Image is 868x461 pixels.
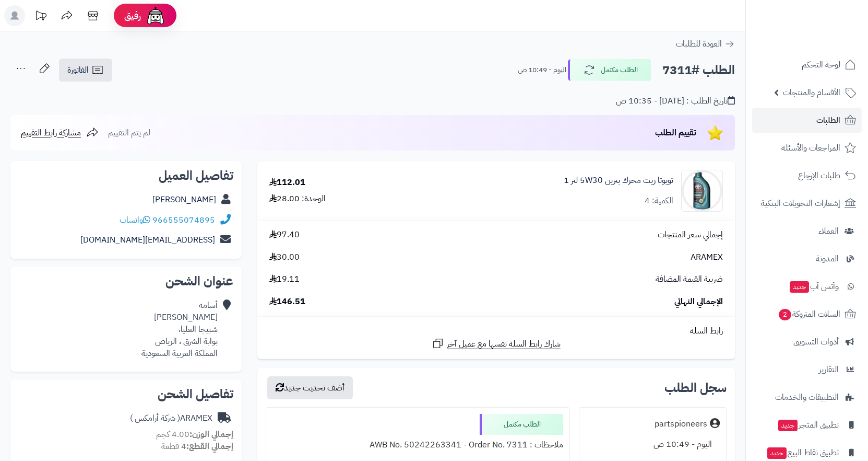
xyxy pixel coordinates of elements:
[752,163,862,188] a: طلبات الإرجاع
[130,412,212,424] div: ARAMEX
[819,362,839,377] span: التقارير
[564,175,673,187] a: تويوتا زيت محرك بنزين 5W30 لتر 1
[21,126,99,139] a: مشاركة رابط التقييم
[752,246,862,271] a: المدونة
[752,385,862,410] a: التطبيقات والخدمات
[816,251,839,266] span: المدونة
[752,302,862,327] a: السلات المتروكة2
[778,308,792,321] span: 2
[655,126,696,139] span: تقييم الطلب
[108,126,150,139] span: لم يتم التقييم
[19,388,233,400] h2: تفاصيل الشحن
[752,412,862,437] a: تطبيق المتجرجديد
[21,126,81,139] span: مشاركة رابط التقييم
[432,337,561,350] a: شارك رابط السلة نفسها مع عميل آخر
[586,434,720,455] div: اليوم - 10:49 ص
[59,59,112,82] a: الفاتورة
[261,325,731,337] div: رابط السلة
[269,193,326,205] div: الوحدة: 28.00
[161,440,233,453] small: 4 قطعة
[691,251,723,263] span: ARAMEX
[777,418,839,432] span: تطبيق المتجر
[480,414,563,435] div: الطلب مكتمل
[778,420,798,431] span: جديد
[778,307,840,321] span: السلات المتروكة
[19,169,233,182] h2: تفاصيل العميل
[518,65,566,75] small: اليوم - 10:49 ص
[766,445,839,460] span: تطبيق نقاط البيع
[189,428,233,441] strong: إجمالي الوزن:
[816,113,840,128] span: الطلبات
[767,447,787,459] span: جديد
[655,418,707,430] div: partspioneers
[80,234,215,246] a: [EMAIL_ADDRESS][DOMAIN_NAME]
[752,52,862,77] a: لوحة التحكم
[145,5,166,26] img: ai-face.png
[781,141,840,155] span: المراجعات والأسئلة
[752,218,862,244] a: العملاء
[186,440,233,453] strong: إجمالي القطع:
[818,224,839,238] span: العملاء
[664,382,727,394] h3: سجل الطلب
[269,229,300,241] span: 97.40
[789,279,839,294] span: وآتس آب
[790,281,809,293] span: جديد
[269,296,305,308] span: 146.51
[447,338,561,350] span: شارك رابط السلة نفسها مع عميل آخر
[568,59,651,81] button: الطلب مكتمل
[152,214,215,226] a: 966555074895
[682,170,722,212] img: 1698177532-71EW2sQ8LsL._AC_SY879_-90x90.jpg
[67,64,89,76] span: الفاتورة
[761,196,840,211] span: إشعارات التحويلات البنكية
[775,390,839,405] span: التطبيقات والخدمات
[269,177,305,189] div: 112.01
[267,376,353,399] button: أضف تحديث جديد
[752,108,862,133] a: الطلبات
[676,38,722,50] span: العودة للطلبات
[120,214,150,226] a: واتساب
[616,95,735,107] div: تاريخ الطلب : [DATE] - 10:35 ص
[797,8,858,30] img: logo-2.png
[662,60,735,81] h2: الطلب #7311
[658,229,723,241] span: إجمالي سعر المنتجات
[752,191,862,216] a: إشعارات التحويلات البنكية
[674,296,723,308] span: الإجمالي النهائي
[19,275,233,287] h2: عنوان الشحن
[783,85,840,100] span: الأقسام والمنتجات
[798,168,840,183] span: طلبات الإرجاع
[269,251,300,263] span: 30.00
[141,299,218,359] div: أسامه [PERSON_NAME] شبيجا العليا، بوابة الشرق ، الرياض المملكة العربية السعودية
[156,428,233,441] small: 4.00 كجم
[752,357,862,382] a: التقارير
[793,335,839,349] span: أدوات التسويق
[752,329,862,354] a: أدوات التسويق
[752,135,862,160] a: المراجعات والأسئلة
[124,9,141,22] span: رفيق
[152,193,216,206] a: [PERSON_NAME]
[28,5,54,29] a: تحديثات المنصة
[645,195,673,207] div: الكمية: 4
[656,273,723,285] span: ضريبة القيمة المضافة
[269,273,300,285] span: 19.11
[272,435,563,455] div: ملاحظات : AWB No. 50242263341 - Order No. 7311
[802,57,840,72] span: لوحة التحكم
[676,38,735,50] a: العودة للطلبات
[752,274,862,299] a: وآتس آبجديد
[130,412,180,424] span: ( شركة أرامكس )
